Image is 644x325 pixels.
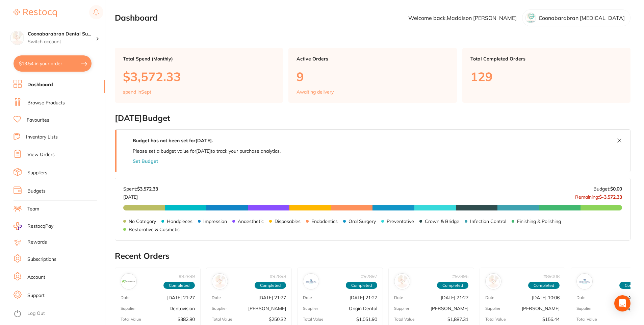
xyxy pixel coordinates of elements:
[441,295,468,300] p: [DATE] 21:27
[27,292,45,299] a: Support
[470,219,506,224] p: Infection Control
[28,39,96,45] p: Switch account
[212,295,221,300] p: Date
[14,222,22,230] img: RestocqPay
[129,227,180,232] p: Restorative & Cosmetic
[349,219,376,224] p: Oral Surgery
[408,15,517,21] p: Welcome back, Maddison [PERSON_NAME]
[27,151,55,158] a: View Orders
[269,317,286,322] p: $250.32
[614,295,630,311] div: Open Intercom Messenger
[576,306,592,311] p: Supplier
[123,192,158,200] p: [DATE]
[133,148,281,154] p: Please set a budget value for [DATE] to track your purchase analytics.
[122,275,135,288] img: Dentavision
[248,306,286,311] p: [PERSON_NAME]
[10,31,24,45] img: Coonabarabran Dental Surgery
[28,31,96,37] h4: Coonabarabran Dental Surgery
[487,275,500,288] img: Adam Dental
[361,274,377,279] p: # 92897
[303,317,324,322] p: Total Value
[121,306,136,311] p: Supplier
[485,295,494,300] p: Date
[27,117,49,124] a: Favourites
[121,295,130,300] p: Date
[470,56,622,61] p: Total Completed Orders
[115,13,158,23] h2: Dashboard
[14,308,103,319] button: Log Out
[297,70,448,83] p: 9
[167,219,192,224] p: Handpieces
[115,251,630,261] h2: Recent Orders
[27,188,46,195] a: Budgets
[203,219,227,224] p: Impression
[115,114,630,123] h2: [DATE] Budget
[525,12,536,23] img: cXB3NzlycQ
[394,295,403,300] p: Date
[270,274,286,279] p: # 92898
[275,219,301,224] p: Disposables
[470,70,622,83] p: 129
[238,219,264,224] p: Anaesthetic
[179,274,195,279] p: # 92899
[387,219,414,224] p: Preventative
[123,89,151,95] p: spend in Sept
[27,100,65,106] a: Browse Products
[163,282,195,289] span: Completed
[528,282,560,289] span: Completed
[123,186,158,192] p: Spent:
[129,219,156,224] p: No Category
[517,219,561,224] p: Finishing & Polishing
[27,206,39,212] a: Team
[258,295,286,300] p: [DATE] 21:27
[303,306,318,311] p: Supplier
[543,274,560,279] p: # 89008
[394,317,415,322] p: Total Value
[485,306,500,311] p: Supplier
[522,306,560,311] p: [PERSON_NAME]
[27,256,56,263] a: Subscriptions
[462,48,630,103] a: Total Completed Orders129
[14,9,57,17] img: Restocq Logo
[167,295,195,300] p: [DATE] 21:27
[452,274,468,279] p: # 92896
[575,192,622,200] p: Remaining:
[212,317,232,322] p: Total Value
[593,186,622,192] p: Budget:
[576,317,597,322] p: Total Value
[178,317,195,322] p: $382.80
[297,56,448,61] p: Active Orders
[297,89,334,95] p: Awaiting delivery
[123,56,275,61] p: Total Spend (Monthly)
[350,295,377,300] p: [DATE] 21:27
[610,186,622,192] strong: $0.00
[431,306,468,311] p: [PERSON_NAME]
[542,317,560,322] p: $156.44
[27,239,47,246] a: Rewards
[447,317,468,322] p: $1,887.31
[305,275,317,288] img: Origin Dental
[14,55,92,72] button: $13.54 in your order
[396,275,409,288] img: Henry Schein Halas
[133,137,213,144] strong: Budget has not been set for [DATE] .
[539,15,625,21] p: Coonabarabran [MEDICAL_DATA]
[578,275,591,288] img: Origin Dental
[27,223,53,230] span: RestocqPay
[121,317,141,322] p: Total Value
[576,295,586,300] p: Date
[356,317,377,322] p: $1,051.90
[27,170,47,176] a: Suppliers
[288,48,457,103] a: Active Orders9Awaiting delivery
[115,48,283,103] a: Total Spend (Monthly)$3,572.33spend inSept
[123,70,275,83] p: $3,572.33
[255,282,286,289] span: Completed
[133,158,158,164] button: Set Budget
[27,274,45,281] a: Account
[27,310,45,317] a: Log Out
[170,306,195,311] p: Dentavision
[485,317,506,322] p: Total Value
[437,282,468,289] span: Completed
[394,306,409,311] p: Supplier
[14,222,53,230] a: RestocqPay
[532,295,560,300] p: [DATE] 10:06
